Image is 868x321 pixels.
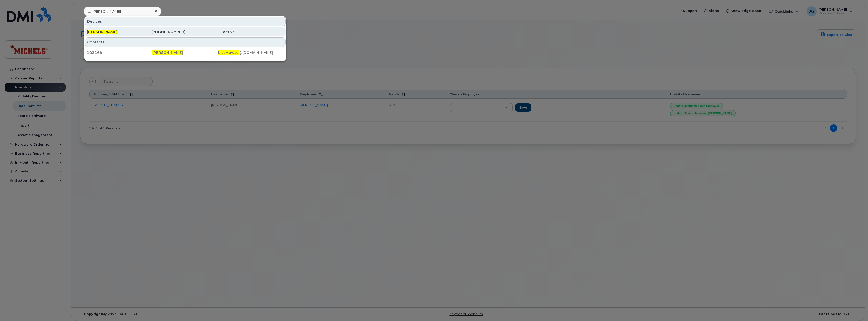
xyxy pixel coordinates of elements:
a: 103168[PERSON_NAME]LisaHowes@[DOMAIN_NAME] [85,48,286,57]
span: [PERSON_NAME] [152,50,183,55]
div: Contacts [85,37,286,47]
span: LisaHowes [218,50,239,55]
div: active [185,29,235,34]
div: - [235,29,284,34]
div: @[DOMAIN_NAME] [218,50,284,55]
div: 103168 [87,50,152,55]
a: [PERSON_NAME][PHONE_NUMBER]active- [85,27,286,36]
div: [PHONE_NUMBER] [136,29,186,34]
div: Devices [85,17,286,26]
span: [PERSON_NAME] [87,30,118,34]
